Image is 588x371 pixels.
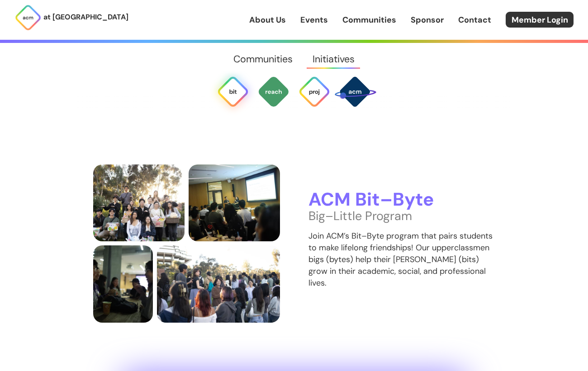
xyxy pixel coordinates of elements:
[298,75,331,108] img: ACM Projects
[506,12,574,28] a: Member Login
[308,210,495,222] p: Big–Little Program
[257,75,290,108] img: ACM Outreach
[411,14,444,26] a: Sponsor
[14,4,42,31] img: ACM Logo
[333,70,376,113] img: SPACE
[308,190,495,210] h3: ACM Bit–Byte
[249,14,286,26] a: About Us
[14,4,128,31] a: at [GEOGRAPHIC_DATA]
[300,14,328,26] a: Events
[458,14,491,26] a: Contact
[189,164,280,242] img: VP Membership Tony presents tips for success for the bit byte program
[342,14,396,26] a: Communities
[93,164,185,242] img: one or two trees in the bit byte program
[217,75,249,108] img: Bit Byte
[308,230,495,289] p: Join ACM’s Bit–Byte program that pairs students to make lifelong friendships! Our upperclassmen b...
[157,245,280,323] img: members at bit byte allocation
[224,43,303,75] a: Communities
[303,43,364,75] a: Initiatives
[43,11,128,23] p: at [GEOGRAPHIC_DATA]
[93,245,153,323] img: members talk over some tapioca express "boba"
